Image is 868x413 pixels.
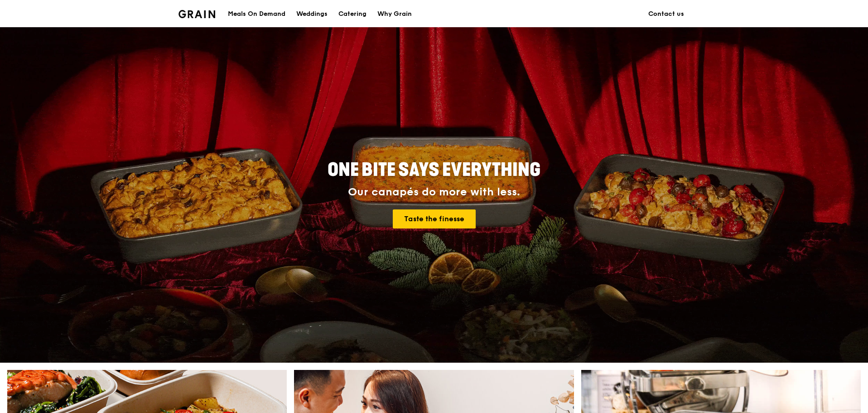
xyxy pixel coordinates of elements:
[328,159,540,181] span: ONE BITE SAYS EVERYTHING
[338,0,366,28] div: Catering
[393,209,476,228] a: Taste the finesse
[372,0,417,28] a: Why Grain
[643,0,690,28] a: Contact us
[377,0,412,28] div: Why Grain
[291,0,333,28] a: Weddings
[296,0,328,28] div: Weddings
[333,0,372,28] a: Catering
[178,10,215,18] img: Grain
[271,186,597,199] div: Our canapés do more with less.
[228,0,285,28] div: Meals On Demand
